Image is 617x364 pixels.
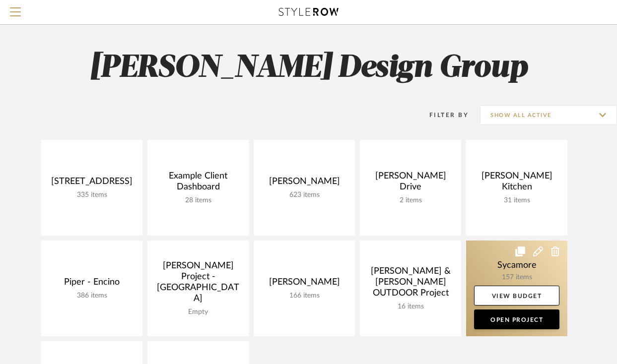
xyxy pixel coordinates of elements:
[368,196,453,205] div: 2 items
[474,309,559,329] a: Open Project
[49,191,135,199] div: 335 items
[262,191,347,199] div: 623 items
[155,171,241,196] div: Example Client Dashboard
[474,196,559,205] div: 31 items
[416,110,469,120] div: Filter By
[49,277,135,292] div: Piper - Encino
[368,303,453,311] div: 16 items
[49,176,135,191] div: [STREET_ADDRESS]
[155,260,241,308] div: [PERSON_NAME] Project - [GEOGRAPHIC_DATA]
[368,171,453,196] div: [PERSON_NAME] Drive
[155,196,241,205] div: 28 items
[262,176,347,191] div: [PERSON_NAME]
[262,292,347,300] div: 166 items
[262,277,347,292] div: [PERSON_NAME]
[155,308,241,316] div: Empty
[474,286,559,305] a: View Budget
[474,171,559,196] div: [PERSON_NAME] Kitchen
[49,292,135,300] div: 386 items
[368,266,453,303] div: [PERSON_NAME] & [PERSON_NAME] OUTDOOR Project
